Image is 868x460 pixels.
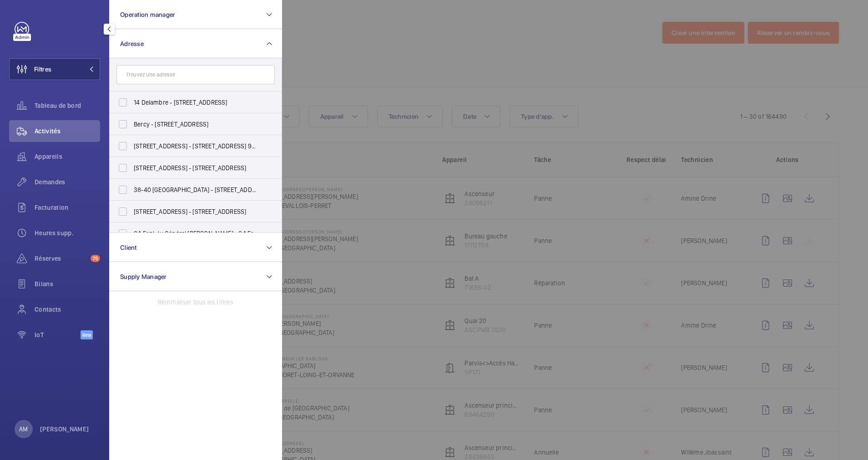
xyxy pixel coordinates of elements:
span: 75 [91,255,100,262]
span: Réserves [35,254,87,263]
span: Activités [35,126,100,136]
span: Heures supp. [35,228,100,238]
span: Bilans [35,279,100,288]
span: Facturation [35,203,100,212]
span: Tableau de bord [35,101,100,110]
span: Filtres [34,65,51,74]
p: [PERSON_NAME] [40,425,89,434]
button: Filtres [9,58,100,80]
span: IoT [35,330,81,339]
p: AM [19,425,28,434]
span: Demandes [35,177,100,187]
span: Appareils [35,152,100,161]
span: Contacts [35,305,100,314]
span: Beta [81,330,93,339]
